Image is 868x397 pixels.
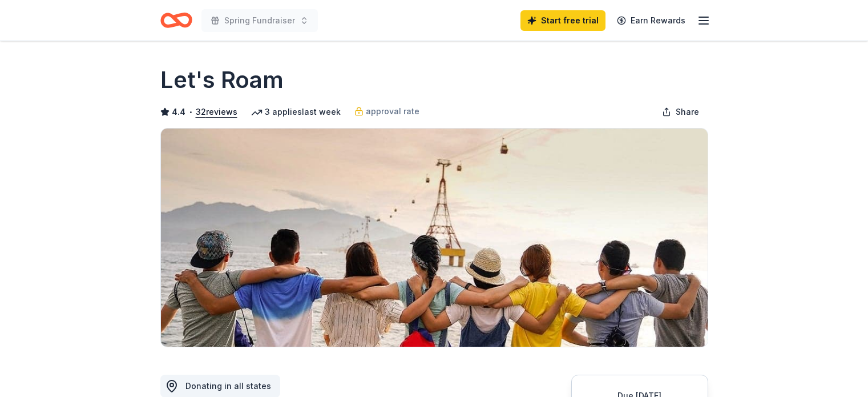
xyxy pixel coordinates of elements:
button: 32reviews [196,105,237,119]
span: approval rate [366,105,419,118]
a: Home [160,7,192,34]
div: 3 applies last week [251,105,341,119]
a: approval rate [354,105,419,118]
button: Spring Fundraiser [201,9,318,32]
a: Earn Rewards [610,10,692,31]
span: Donating in all states [185,381,271,391]
a: Start free trial [520,10,605,31]
span: 4.4 [172,105,185,119]
button: Share [653,101,708,123]
h1: Let's Roam [160,64,284,96]
span: • [188,107,192,117]
img: Image for Let's Roam [161,129,708,347]
span: Share [676,105,699,119]
span: Spring Fundraiser [224,14,295,27]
